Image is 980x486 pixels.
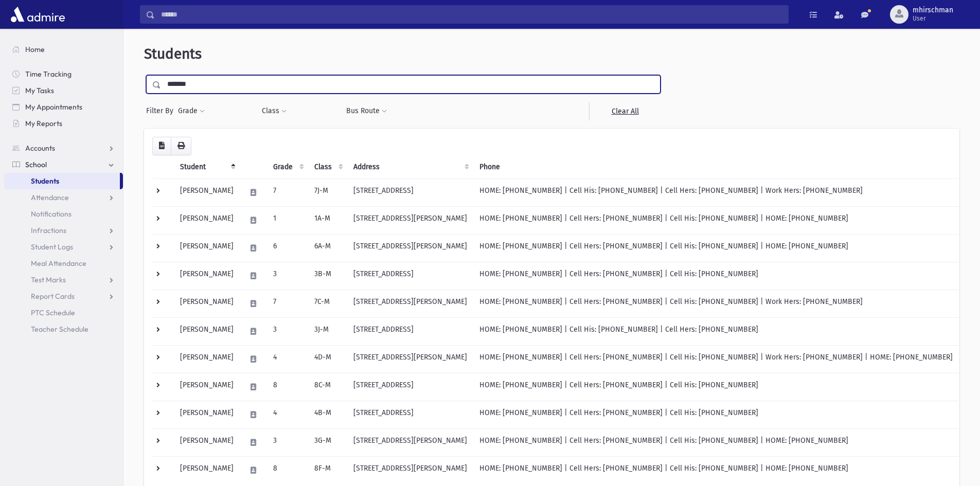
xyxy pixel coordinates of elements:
span: User [913,14,953,23]
td: 8 [267,373,308,401]
span: Notifications [31,209,72,219]
a: Report Cards [4,288,123,304]
td: [STREET_ADDRESS][PERSON_NAME] [347,345,473,373]
a: Infractions [4,222,123,239]
td: [PERSON_NAME] [174,206,240,234]
span: PTC Schedule [31,308,75,317]
td: [PERSON_NAME] [174,178,240,206]
td: 7J-M [308,178,347,206]
input: Search [155,5,788,24]
span: Student Logs [31,242,73,251]
span: mhirschman [913,6,953,14]
td: 3 [267,317,308,345]
th: Student: activate to sort column descending [174,155,240,179]
a: Student Logs [4,239,123,255]
span: Infractions [31,226,66,235]
td: [PERSON_NAME] [174,373,240,401]
td: [PERSON_NAME] [174,428,240,456]
span: Accounts [25,143,55,153]
td: HOME: [PHONE_NUMBER] | Cell His: [PHONE_NUMBER] | Cell Hers: [PHONE_NUMBER] [473,317,959,345]
button: Bus Route [346,102,387,120]
td: HOME: [PHONE_NUMBER] | Cell Hers: [PHONE_NUMBER] | Cell His: [PHONE_NUMBER] | HOME: [PHONE_NUMBER] [473,234,959,262]
td: [PERSON_NAME] [174,345,240,373]
td: 4D-M [308,345,347,373]
span: Meal Attendance [31,259,86,268]
td: 6A-M [308,234,347,262]
a: Meal Attendance [4,255,123,272]
td: 8F-M [308,456,347,484]
td: 3 [267,262,308,290]
a: Clear All [589,102,661,120]
span: School [25,160,47,169]
a: Students [4,173,120,189]
td: [STREET_ADDRESS][PERSON_NAME] [347,206,473,234]
a: Attendance [4,189,123,206]
a: Accounts [4,140,123,156]
span: Attendance [31,193,69,202]
td: 7 [267,178,308,206]
td: HOME: [PHONE_NUMBER] | Cell Hers: [PHONE_NUMBER] | Cell His: [PHONE_NUMBER] | Work Hers: [PHONE_N... [473,345,959,373]
td: 7C-M [308,290,347,317]
span: Teacher Schedule [31,325,88,334]
td: 6 [267,234,308,262]
td: [PERSON_NAME] [174,317,240,345]
td: [STREET_ADDRESS][PERSON_NAME] [347,456,473,484]
td: 3B-M [308,262,347,290]
th: Class: activate to sort column ascending [308,155,347,179]
td: 1 [267,206,308,234]
span: My Reports [25,119,62,128]
a: Test Marks [4,272,123,288]
span: Filter By [146,105,177,116]
td: HOME: [PHONE_NUMBER] | Cell His: [PHONE_NUMBER] | Cell Hers: [PHONE_NUMBER] | Work Hers: [PHONE_N... [473,178,959,206]
td: [PERSON_NAME] [174,401,240,428]
span: My Tasks [25,86,54,95]
td: HOME: [PHONE_NUMBER] | Cell Hers: [PHONE_NUMBER] | Cell His: [PHONE_NUMBER] [473,401,959,428]
span: Home [25,45,45,54]
td: HOME: [PHONE_NUMBER] | Cell Hers: [PHONE_NUMBER] | Cell His: [PHONE_NUMBER] [473,262,959,290]
td: HOME: [PHONE_NUMBER] | Cell Hers: [PHONE_NUMBER] | Cell His: [PHONE_NUMBER] | HOME: [PHONE_NUMBER] [473,456,959,484]
td: [STREET_ADDRESS] [347,262,473,290]
td: 1A-M [308,206,347,234]
a: Teacher Schedule [4,321,123,337]
button: CSV [152,137,171,155]
td: [PERSON_NAME] [174,262,240,290]
td: [STREET_ADDRESS] [347,401,473,428]
span: Students [31,176,59,186]
button: Class [261,102,287,120]
td: [PERSON_NAME] [174,234,240,262]
td: [STREET_ADDRESS] [347,373,473,401]
th: Address: activate to sort column ascending [347,155,473,179]
th: Grade: activate to sort column ascending [267,155,308,179]
td: HOME: [PHONE_NUMBER] | Cell Hers: [PHONE_NUMBER] | Cell His: [PHONE_NUMBER] [473,373,959,401]
button: Grade [177,102,205,120]
a: Time Tracking [4,66,123,82]
td: [STREET_ADDRESS] [347,178,473,206]
td: 8C-M [308,373,347,401]
td: [PERSON_NAME] [174,290,240,317]
td: 3 [267,428,308,456]
td: [STREET_ADDRESS] [347,317,473,345]
td: HOME: [PHONE_NUMBER] | Cell Hers: [PHONE_NUMBER] | Cell His: [PHONE_NUMBER] | HOME: [PHONE_NUMBER] [473,428,959,456]
td: 3J-M [308,317,347,345]
td: 3G-M [308,428,347,456]
td: HOME: [PHONE_NUMBER] | Cell Hers: [PHONE_NUMBER] | Cell His: [PHONE_NUMBER] | Work Hers: [PHONE_N... [473,290,959,317]
a: My Appointments [4,99,123,115]
span: Time Tracking [25,69,72,79]
td: 4 [267,401,308,428]
span: Test Marks [31,275,66,284]
a: School [4,156,123,173]
a: Notifications [4,206,123,222]
td: [PERSON_NAME] [174,456,240,484]
td: 8 [267,456,308,484]
span: My Appointments [25,102,82,112]
td: [STREET_ADDRESS][PERSON_NAME] [347,428,473,456]
a: My Tasks [4,82,123,99]
button: Print [171,137,191,155]
td: 4B-M [308,401,347,428]
a: My Reports [4,115,123,132]
th: Phone [473,155,959,179]
td: 4 [267,345,308,373]
td: [STREET_ADDRESS][PERSON_NAME] [347,234,473,262]
td: 7 [267,290,308,317]
span: Students [144,45,202,62]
